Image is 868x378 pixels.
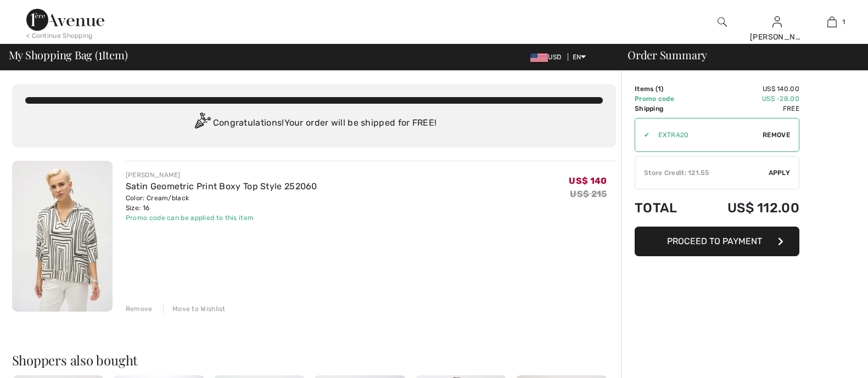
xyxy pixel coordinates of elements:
[667,236,762,246] span: Proceed to Payment
[126,170,317,180] div: [PERSON_NAME]
[635,104,696,114] td: Shipping
[696,189,799,227] td: US$ 112.00
[25,112,603,134] div: Congratulations! Your order will be shipped for FREE!
[98,47,102,61] span: 1
[635,94,696,104] td: Promo code
[635,130,649,140] div: ✔
[696,104,799,114] td: Free
[842,17,845,27] span: 1
[635,189,696,227] td: Total
[12,353,616,366] h2: Shoppers also bought
[26,31,93,41] div: < Continue Shopping
[635,84,696,94] td: Items ( )
[658,85,661,93] span: 1
[126,304,153,314] div: Remove
[9,49,128,60] span: My Shopping Bag ( Item)
[827,15,837,29] img: My Bag
[635,227,799,256] button: Proceed to Payment
[126,193,317,213] div: Color: Cream/black Size: 16
[635,168,769,178] div: Store Credit: 121.55
[26,9,104,31] img: 1ère Avenue
[530,53,548,62] img: US Dollar
[649,119,763,151] input: Promo code
[696,84,799,94] td: US$ 140.00
[772,16,782,27] a: Sign In
[126,181,317,191] a: Satin Geometric Print Boxy Top Style 252060
[696,94,799,104] td: US$ -28.00
[718,15,727,29] img: search the website
[772,15,782,29] img: My Info
[569,176,607,186] span: US$ 140
[763,130,790,140] span: Remove
[805,15,859,29] a: 1
[614,49,861,60] div: Order Summary
[191,112,213,134] img: Congratulation2.svg
[163,304,226,314] div: Move to Wishlist
[570,189,607,199] s: US$ 215
[573,53,586,61] span: EN
[769,168,791,178] span: Apply
[750,31,804,43] div: [PERSON_NAME]
[126,213,317,223] div: Promo code can be applied to this item
[12,161,113,312] img: Satin Geometric Print Boxy Top Style 252060
[530,53,565,61] span: USD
